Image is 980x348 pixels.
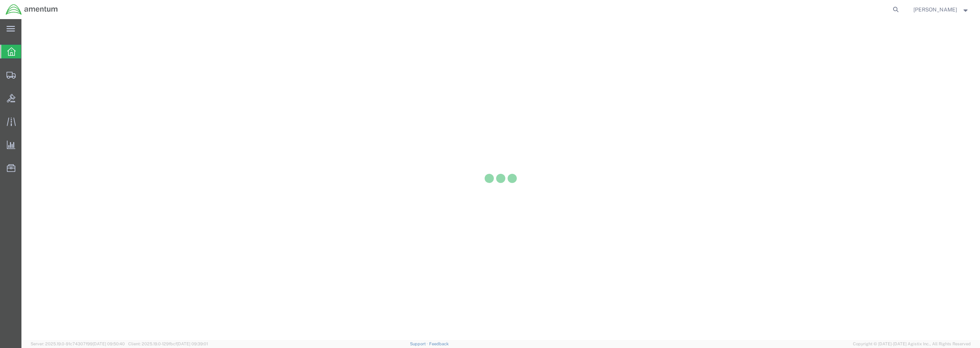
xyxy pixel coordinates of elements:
[5,4,58,15] img: logo
[177,342,208,346] span: [DATE] 09:39:01
[93,342,125,346] span: [DATE] 09:50:40
[410,342,429,346] a: Support
[913,5,957,14] span: Derrick Gory
[128,342,208,346] span: Client: 2025.19.0-129fbcf
[853,341,971,347] span: Copyright © [DATE]-[DATE] Agistix Inc., All Rights Reserved
[913,5,970,14] button: [PERSON_NAME]
[31,342,125,346] span: Server: 2025.19.0-91c74307f99
[429,342,449,346] a: Feedback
